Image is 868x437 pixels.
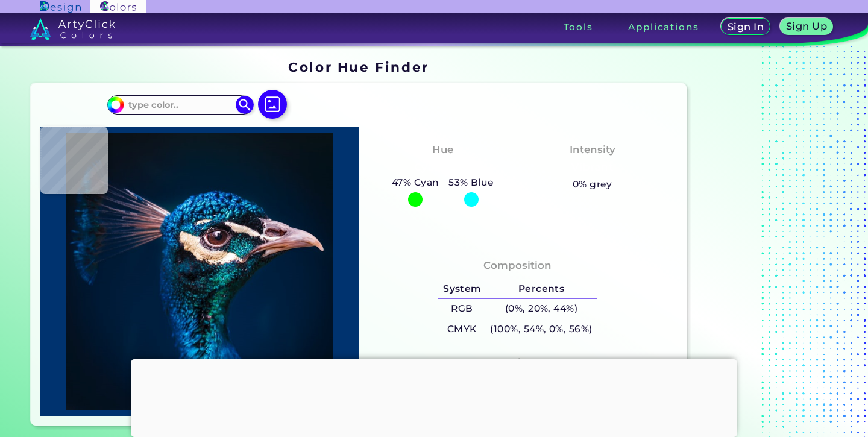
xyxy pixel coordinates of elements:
h5: 0% grey [573,177,612,192]
input: type color.. [124,96,236,113]
h5: RGB [438,299,485,319]
h5: Percents [486,279,597,299]
h3: Applications [628,22,699,31]
iframe: Advertisement [131,359,737,434]
h1: Color Hue Finder [288,58,429,76]
h5: (0%, 20%, 44%) [486,299,597,319]
h5: Sign Up [788,22,825,31]
img: icon picture [258,90,287,119]
h5: (100%, 54%, 0%, 56%) [486,319,597,339]
img: logo_artyclick_colors_white.svg [30,18,115,40]
img: icon search [236,96,254,114]
h4: Composition [483,257,552,274]
img: ArtyClick Design logo [40,1,80,13]
a: Sign Up [782,19,830,34]
a: Sign In [723,19,768,34]
h5: Sign In [729,22,762,31]
h3: Vibrant [566,160,618,175]
h4: Color [504,354,532,371]
h5: CMYK [438,319,485,339]
h5: 53% Blue [444,175,498,190]
h4: Hue [432,141,453,159]
h3: Cyan-Blue [409,160,477,175]
img: img_pavlin.jpg [46,133,353,410]
h3: Tools [564,22,593,31]
h5: System [438,279,485,299]
h4: Intensity [570,141,615,159]
h5: 47% Cyan [387,175,444,190]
